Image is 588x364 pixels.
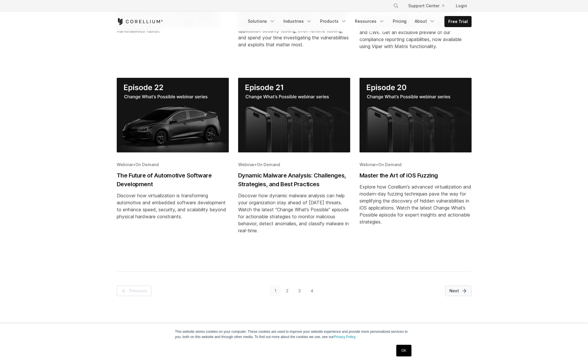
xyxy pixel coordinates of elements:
img: Master the Art of iOS Fuzzing [360,78,472,152]
button: Search [391,1,401,11]
a: Login [451,1,472,11]
span: On Demand [135,162,159,167]
p: This website stores cookies on your computer. These cookies are used to improve your website expe... [175,329,413,340]
a: Privacy Policy. [334,335,356,339]
a: Corellium Home [117,18,163,25]
a: Pricing [389,16,410,27]
img: The Future of Automotive Software Development [117,78,229,152]
a: Industries [280,16,315,27]
div: Discover how Corellium streamlines compliance reporting for OWASP MASTG and MASWE, CVE, and CWE. ... [360,15,472,50]
a: Next [445,286,472,296]
h2: Dynamic Malware Analysis: Challenges, Strategies, and Best Practices [238,171,350,189]
a: Go to Page 1 [270,286,281,296]
span: Webinar [360,162,376,167]
a: Blog post summary: Master the Art of iOS Fuzzing [360,78,472,253]
a: Go to Page 4 [306,286,318,296]
img: Dynamic Malware Analysis: Challenges, Strategies, and Best Practices [238,78,350,152]
span: Webinar [238,162,254,167]
a: OK [396,345,411,356]
div: • [117,162,229,168]
h2: Master the Art of iOS Fuzzing [360,171,472,180]
a: Support Center [404,1,449,11]
a: Go to Page 3 [294,286,306,296]
nav: Pagination [117,286,472,318]
div: Navigation Menu [386,1,472,11]
a: Go to Page 2 [281,286,294,296]
a: Resources [351,16,388,27]
h2: The Future of Automotive Software Development [117,171,229,189]
span: On Demand [378,162,402,167]
a: Products [317,16,350,27]
div: Navigation Menu [244,16,472,27]
span: On Demand [257,162,280,167]
a: Free Trial [445,16,471,27]
div: • [238,162,350,168]
a: Solutions [244,16,279,27]
div: Explore how Corellium's advanced virtualization and modern-day fuzzing techniques pave the way fo... [360,183,472,225]
div: • [360,162,472,168]
span: Webinar [117,162,133,167]
div: Discover how virtualization is transforming automotive and embedded software development to enhan... [117,192,229,220]
span: Next [449,288,459,294]
div: Discover how dynamic malware analysis can help your organization stay ahead of [DATE] threats. Wa... [238,192,350,234]
a: Blog post summary: The Future of Automotive Software Development [117,78,229,253]
a: Blog post summary: Dynamic Malware Analysis: Challenges, Strategies, and Best Practices [238,78,350,253]
a: About [411,16,439,27]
